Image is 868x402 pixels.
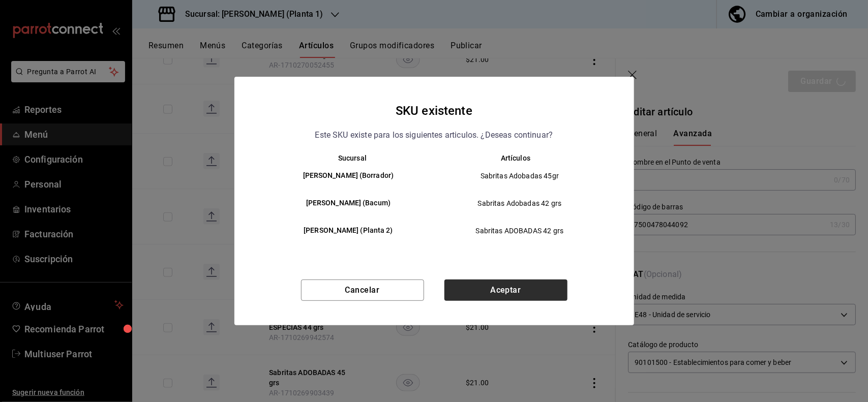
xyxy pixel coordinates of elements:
h6: [PERSON_NAME] (Planta 2) [271,225,426,236]
h6: [PERSON_NAME] (Borrador) [271,170,426,181]
button: Aceptar [444,280,567,301]
button: Cancelar [301,280,424,301]
span: Sabritas ADOBADAS 42 grs [443,226,597,236]
th: Artículos [434,154,614,162]
h6: [PERSON_NAME] (Bacum) [271,198,426,209]
p: Este SKU existe para los siguientes articulos. ¿Deseas continuar? [315,129,553,142]
span: Sabritas Adobadas 42 grs [443,198,597,208]
th: Sucursal [255,154,434,162]
span: Sabritas Adobadas 45gr [443,171,597,181]
h4: SKU existente [396,101,472,120]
